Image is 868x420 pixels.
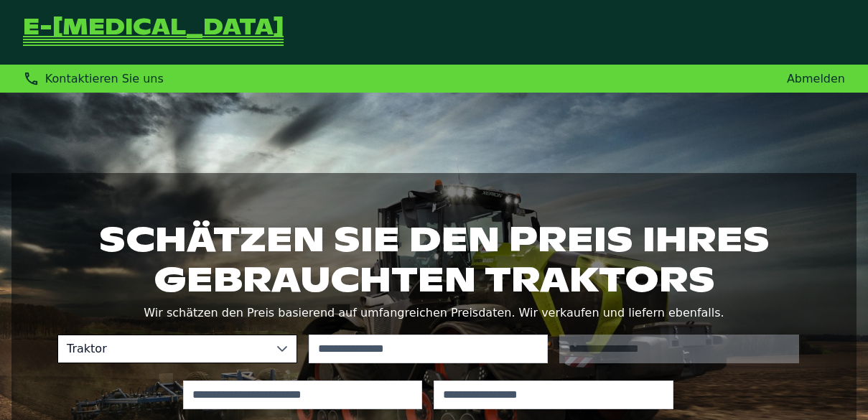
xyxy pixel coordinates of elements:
a: Abmelden [787,72,845,85]
p: Wir schätzen den Preis basierend auf umfangreichen Preisdaten. Wir verkaufen und liefern ebenfalls. [57,303,811,323]
span: Traktor [58,335,268,363]
h1: Schätzen Sie den Preis Ihres gebrauchten Traktors [57,219,811,299]
div: Kontaktieren Sie uns [23,70,164,87]
span: Kontaktieren Sie uns [45,72,164,85]
a: Zurück zur Startseite [23,17,284,47]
